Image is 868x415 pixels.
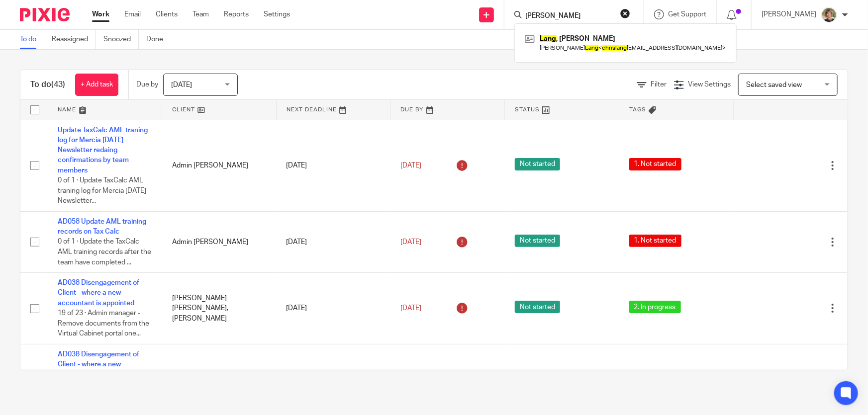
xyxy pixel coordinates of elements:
[51,81,65,88] span: (43)
[52,30,96,49] a: Reassigned
[629,301,681,313] span: 2. In progress
[124,9,141,19] a: Email
[58,310,149,337] span: 19 of 23 · Admin manager - Remove documents from the Virtual Cabinet portal one...
[156,9,178,19] a: Clients
[162,211,277,272] td: Admin [PERSON_NAME]
[58,127,148,174] a: Update TaxCalc AML traning log for Mercia [DATE] Newsletter redaing confirmations by team members
[629,107,646,112] span: Tags
[276,120,390,211] td: [DATE]
[668,11,706,18] span: Get Support
[171,82,192,88] span: [DATE]
[58,218,146,235] a: AD058 Update AML training records on Tax Calc
[276,273,390,344] td: [DATE]
[30,80,65,90] h1: To do
[20,8,70,21] img: Pixie
[400,239,421,246] span: [DATE]
[146,30,171,49] a: Done
[136,80,158,89] p: Due by
[746,82,802,88] span: Select saved view
[75,74,118,96] a: + Add task
[629,158,681,170] span: 1. Not started
[762,9,816,19] p: [PERSON_NAME]
[629,235,681,247] span: 1. Not started
[620,8,630,18] button: Clear
[58,239,151,266] span: 0 of 1 · Update the TaxCalc AML training records after the team have completed ...
[224,9,249,19] a: Reports
[58,351,139,378] a: AD038 Disengagement of Client - where a new accountant is appointed
[103,30,139,49] a: Snoozed
[264,9,290,19] a: Settings
[651,81,667,88] span: Filter
[58,279,139,307] a: AD038 Disengagement of Client - where a new accountant is appointed
[400,162,421,169] span: [DATE]
[524,12,614,21] input: Search
[515,158,560,170] span: Not started
[20,30,44,49] a: To do
[515,235,560,247] span: Not started
[400,305,421,312] span: [DATE]
[276,211,390,272] td: [DATE]
[58,177,146,204] span: 0 of 1 · Update TaxCalc AML traning log for Mercia [DATE] Newsletter...
[162,120,277,211] td: Admin [PERSON_NAME]
[515,301,560,313] span: Not started
[821,7,837,23] img: High%20Res%20Andrew%20Price%20Accountants_Poppy%20Jakes%20photography-1142.jpg
[92,9,109,19] a: Work
[162,273,277,344] td: [PERSON_NAME] [PERSON_NAME], [PERSON_NAME]
[688,81,731,88] span: View Settings
[193,9,209,19] a: Team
